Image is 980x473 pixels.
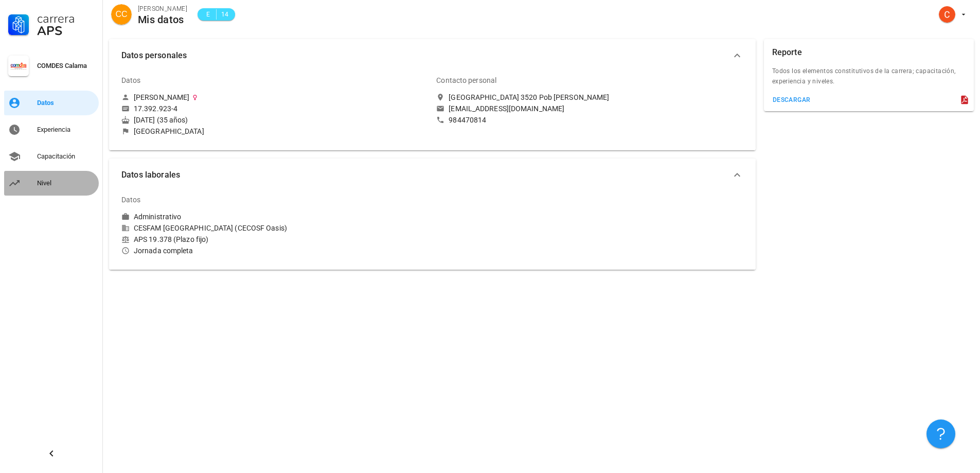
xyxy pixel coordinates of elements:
div: [GEOGRAPHIC_DATA] [134,127,204,136]
div: [PERSON_NAME] [138,4,187,14]
div: [PERSON_NAME] [134,93,189,102]
button: descargar [768,93,815,107]
span: 14 [221,9,229,20]
a: [GEOGRAPHIC_DATA] 3520 Pob [PERSON_NAME] [436,93,743,102]
div: descargar [772,96,811,103]
div: Carrera [37,12,95,25]
div: CESFAM [GEOGRAPHIC_DATA] (CECOSF Oasis) [121,223,428,233]
div: Contacto personal [436,68,496,93]
span: Datos laborales [121,168,731,182]
div: Capacitación [37,152,95,161]
span: CC [115,4,127,25]
a: Nivel [4,171,99,196]
div: Experiencia [37,126,95,134]
div: Datos [121,68,141,93]
div: 17.392.923-4 [134,104,177,113]
button: Datos laborales [109,159,756,191]
a: Capacitación [4,144,99,169]
div: [DATE] (35 años) [121,115,428,125]
div: Jornada completa [121,246,428,255]
div: [GEOGRAPHIC_DATA] 3520 Pob [PERSON_NAME] [449,93,609,102]
div: avatar [111,4,132,25]
div: Mis datos [138,14,187,25]
div: [EMAIL_ADDRESS][DOMAIN_NAME] [449,104,564,113]
div: APS [37,25,95,37]
div: Reporte [772,39,802,66]
div: Nivel [37,179,95,187]
div: Administrativo [134,212,181,221]
div: avatar [939,6,955,23]
div: APS 19.378 (Plazo fijo) [121,235,428,244]
button: Datos personales [109,39,756,72]
a: 984470814 [436,115,743,125]
div: COMDES Calama [37,62,95,70]
span: E [204,9,212,20]
span: Datos personales [121,48,731,63]
a: Experiencia [4,117,99,142]
div: Datos [121,187,141,212]
div: Todos los elementos constitutivos de la carrera; capacitación, experiencia y niveles. [764,66,974,93]
div: Datos [37,99,95,107]
a: Datos [4,91,99,115]
a: [EMAIL_ADDRESS][DOMAIN_NAME] [436,104,743,113]
div: 984470814 [449,115,486,125]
